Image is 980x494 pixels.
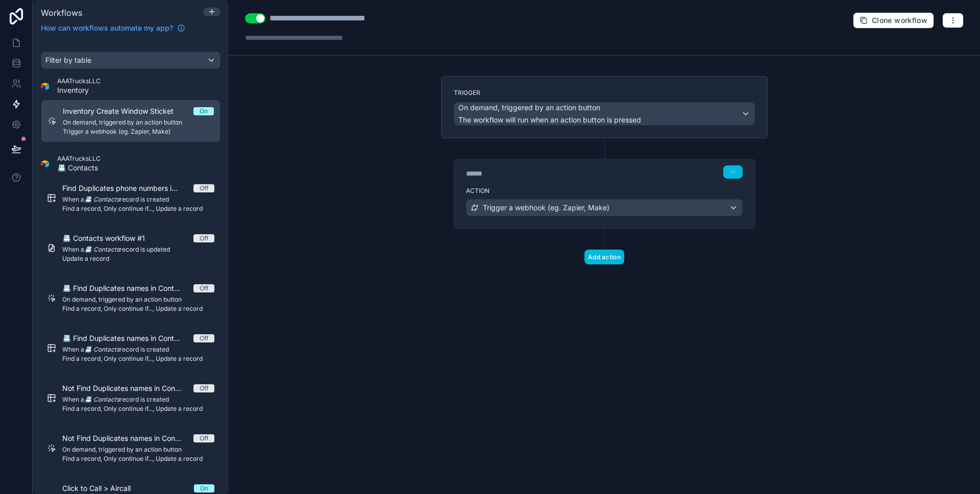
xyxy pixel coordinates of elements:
[584,250,624,264] button: Add action
[458,115,641,124] span: The workflow will run when an action button is pressed
[853,12,934,29] button: Clone workflow
[458,103,600,113] span: On demand, triggered by an action button
[466,187,743,195] label: Action
[872,16,927,25] span: Clone workflow
[454,102,755,126] button: On demand, triggered by an action buttonThe workflow will run when an action button is pressed
[37,23,189,33] a: How can workflows automate my app?
[454,89,755,97] label: Trigger
[41,8,82,18] span: Workflows
[41,23,173,33] span: How can workflows automate my app?
[466,199,743,216] button: Trigger a webhook (eg. Zapier, Make)
[483,203,609,213] span: Trigger a webhook (eg. Zapier, Make)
